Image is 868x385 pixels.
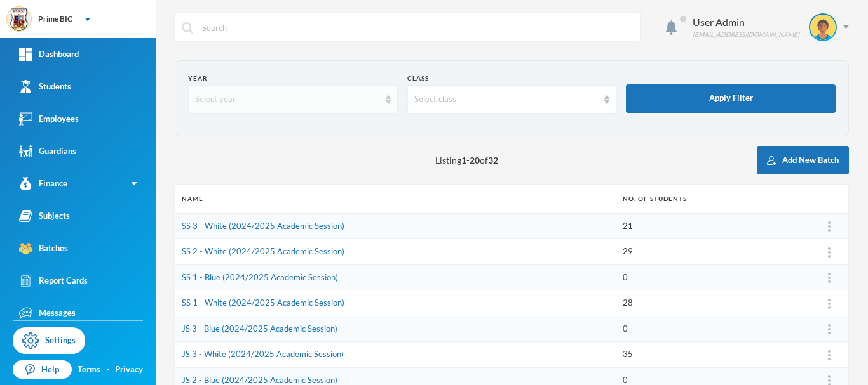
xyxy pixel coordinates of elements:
[19,145,76,158] div: Guardians
[38,13,72,25] div: Prime BIC
[488,155,498,166] b: 32
[107,363,109,376] div: ·
[201,13,634,42] input: Search
[616,316,810,342] td: 0
[616,264,810,290] td: 0
[828,247,831,258] img: ...
[182,323,337,334] a: JS 3 - Blue (2024/2025 Academic Session)
[188,74,398,83] div: Year
[19,274,88,287] div: Report Cards
[182,272,338,282] a: SS 1 - Blue (2024/2025 Academic Session)
[616,185,810,213] th: No. of students
[470,155,480,166] b: 20
[182,221,344,231] a: SS 3 - White (2024/2025 Academic Session)
[828,350,831,360] img: ...
[13,327,85,354] a: Settings
[828,273,831,283] img: ...
[693,30,799,39] div: [EMAIL_ADDRESS][DOMAIN_NAME]
[461,155,466,166] b: 1
[19,242,68,255] div: Batches
[616,290,810,316] td: 28
[13,360,72,379] a: Help
[19,306,76,320] div: Messages
[616,239,810,265] td: 29
[19,48,79,61] div: Dashboard
[19,80,71,93] div: Students
[626,84,836,113] button: Apply Filter
[182,375,337,385] a: JS 2 - Blue (2024/2025 Academic Session)
[828,221,831,232] img: ...
[435,153,498,167] span: Listing - of
[616,213,810,239] td: 21
[407,74,617,83] div: Class
[828,324,831,334] img: ...
[810,15,836,40] img: STUDENT
[19,112,79,126] div: Employees
[182,349,344,359] a: JS 3 - White (2024/2025 Academic Session)
[182,246,344,256] a: SS 2 - White (2024/2025 Academic Session)
[115,363,143,376] a: Privacy
[828,299,831,309] img: ...
[7,7,32,32] img: logo
[19,177,67,190] div: Finance
[182,297,344,308] a: SS 1 - White (2024/2025 Academic Session)
[19,209,70,223] div: Subjects
[78,363,100,376] a: Terms
[616,342,810,368] td: 35
[414,93,599,106] div: Select class
[175,185,616,213] th: Name
[757,146,849,174] button: Add New Batch
[182,22,193,34] img: search
[195,93,379,106] div: Select year
[693,15,799,30] div: User Admin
